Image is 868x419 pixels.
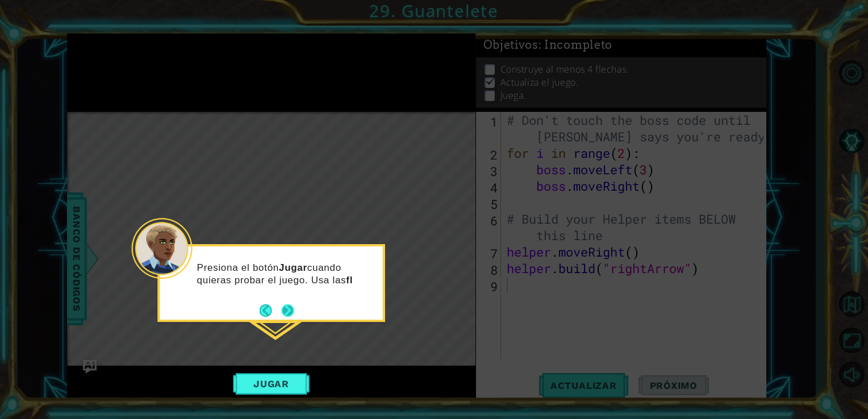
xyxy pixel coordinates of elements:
[260,304,282,317] button: Back
[278,300,298,321] button: Next
[233,373,310,395] button: Jugar
[279,262,307,273] strong: Jugar
[197,262,375,287] p: Presiona el botón cuando quieras probar el juego. Usa las
[346,275,353,286] strong: fl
